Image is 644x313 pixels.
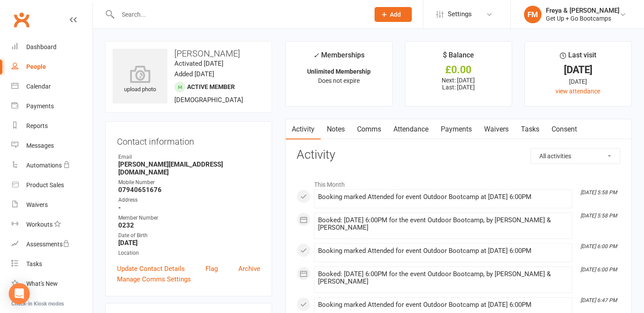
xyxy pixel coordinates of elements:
[174,70,214,78] time: Added [DATE]
[11,37,92,57] a: Dashboard
[351,119,387,139] a: Comms
[117,274,191,285] a: Manage Comms Settings
[11,195,92,215] a: Waivers
[286,119,321,139] a: Activity
[546,7,619,14] div: Freya & [PERSON_NAME]
[297,148,620,162] h3: Activity
[26,142,54,149] div: Messages
[9,283,30,304] div: Open Intercom Messenger
[318,301,568,309] div: Booking marked Attended for event Outdoor Bootcamp at [DATE] 6:00PM
[478,119,515,139] a: Waivers
[11,9,32,31] a: Clubworx
[318,77,360,84] span: Does not expire
[11,175,92,195] a: Product Sales
[387,119,435,139] a: Attendance
[118,186,260,194] strong: 07940651676
[26,43,57,50] div: Dashboard
[580,213,617,219] i: [DATE] 5:58 PM
[390,11,401,18] span: Add
[413,77,504,91] p: Next: [DATE] Last: [DATE]
[11,235,92,254] a: Assessments
[187,83,235,90] span: Active member
[545,119,583,139] a: Consent
[375,7,412,22] button: Add
[118,153,260,161] div: Email
[11,254,92,274] a: Tasks
[26,201,48,208] div: Waivers
[318,270,568,285] div: Booked: [DATE] 6:00PM for the event Outdoor Bootcamp, by [PERSON_NAME] & [PERSON_NAME]
[26,241,70,248] div: Assessments
[205,263,218,274] a: Flag
[174,60,223,68] time: Activated [DATE]
[580,243,617,249] i: [DATE] 6:00 PM
[26,122,48,129] div: Reports
[318,247,568,255] div: Booking marked Attended for event Outdoor Bootcamp at [DATE] 6:00PM
[11,215,92,235] a: Workouts
[515,119,545,139] a: Tasks
[413,65,504,75] div: £0.00
[533,77,623,86] div: [DATE]
[560,50,596,65] div: Last visit
[118,239,260,247] strong: [DATE]
[443,50,474,65] div: $ Balance
[321,119,351,139] a: Notes
[115,8,363,21] input: Search...
[580,267,617,273] i: [DATE] 6:00 PM
[318,217,568,231] div: Booked: [DATE] 6:00PM for the event Outdoor Bootcamp, by [PERSON_NAME] & [PERSON_NAME]
[11,77,92,96] a: Calendar
[297,175,620,189] li: This Month
[11,136,92,156] a: Messages
[26,181,64,189] div: Product Sales
[118,231,260,240] div: Date of Birth
[435,119,478,139] a: Payments
[318,193,568,201] div: Booking marked Attended for event Outdoor Bootcamp at [DATE] 6:00PM
[113,65,167,94] div: upload photo
[118,196,260,204] div: Address
[238,263,260,274] a: Archive
[26,260,42,267] div: Tasks
[26,162,62,169] div: Automations
[11,274,92,294] a: What's New
[11,116,92,136] a: Reports
[118,178,260,187] div: Mobile Number
[580,189,617,196] i: [DATE] 5:58 PM
[524,6,541,23] div: FM
[26,83,51,90] div: Calendar
[11,57,92,77] a: People
[546,14,619,22] div: Get Up + Go Bootcamps
[533,65,623,75] div: [DATE]
[174,96,243,104] span: [DEMOGRAPHIC_DATA]
[11,156,92,175] a: Automations
[113,49,265,58] h3: [PERSON_NAME]
[118,160,260,176] strong: [PERSON_NAME][EMAIL_ADDRESS][DOMAIN_NAME]
[26,103,54,110] div: Payments
[26,63,46,70] div: People
[307,68,371,75] strong: Unlimited Membership
[117,133,260,146] h3: Contact information
[118,204,260,212] strong: -
[118,221,260,229] strong: 0232
[117,263,185,274] a: Update Contact Details
[11,96,92,116] a: Payments
[118,214,260,222] div: Member Number
[118,249,260,257] div: Location
[313,50,364,66] div: Memberships
[313,51,319,60] i: ✓
[556,88,600,95] a: view attendance
[448,4,472,24] span: Settings
[580,297,617,303] i: [DATE] 6:47 PM
[26,280,58,287] div: What's New
[26,221,53,228] div: Workouts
